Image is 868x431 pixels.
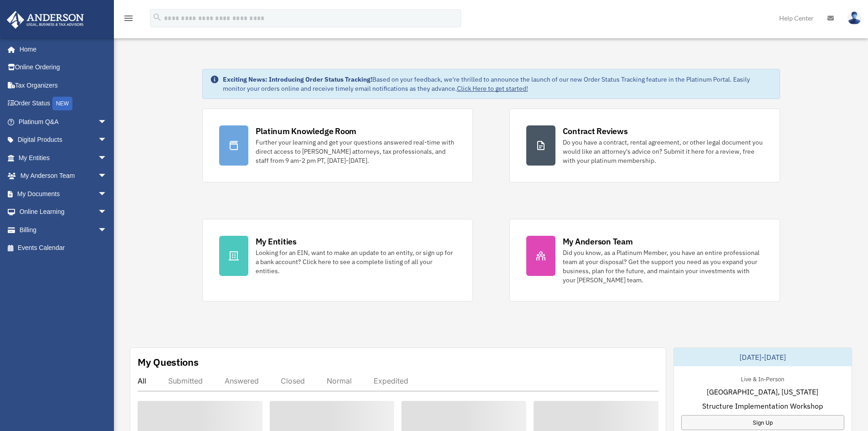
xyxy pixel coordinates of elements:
[6,131,121,149] a: Digital Productsarrow_drop_down
[152,12,162,22] i: search
[6,58,121,77] a: Online Ordering
[6,149,121,167] a: My Entitiesarrow_drop_down
[225,376,259,385] div: Answered
[707,386,818,397] span: [GEOGRAPHIC_DATA], [US_STATE]
[256,138,456,165] div: Further your learning and get your questions answered real-time with direct access to [PERSON_NAM...
[734,374,791,383] div: Live & In-Person
[138,355,199,369] div: My Questions
[6,94,121,113] a: Order StatusNEW
[509,219,780,301] a: My Anderson Team Did you know, as a Platinum Member, you have an entire professional team at your...
[256,125,357,137] div: Platinum Knowledge Room
[6,239,121,257] a: Events Calendar
[4,11,87,29] img: Anderson Advisors Platinum Portal
[563,236,633,247] div: My Anderson Team
[563,138,763,165] div: Do you have a contract, rental agreement, or other legal document you would like an attorney's ad...
[98,167,116,186] span: arrow_drop_down
[98,113,116,131] span: arrow_drop_down
[6,113,121,131] a: Platinum Q&Aarrow_drop_down
[52,97,72,110] div: NEW
[374,376,408,385] div: Expedited
[702,400,823,411] span: Structure Implementation Workshop
[509,109,780,182] a: Contract Reviews Do you have a contract, rental agreement, or other legal document you would like...
[98,203,116,222] span: arrow_drop_down
[256,236,297,247] div: My Entities
[563,125,628,137] div: Contract Reviews
[202,219,473,301] a: My Entities Looking for an EIN, want to make an update to an entity, or sign up for a bank accoun...
[256,248,456,275] div: Looking for an EIN, want to make an update to an entity, or sign up for a bank account? Click her...
[123,13,134,24] i: menu
[847,11,861,25] img: User Pic
[681,415,844,430] a: Sign Up
[6,221,121,239] a: Billingarrow_drop_down
[98,185,116,203] span: arrow_drop_down
[98,131,116,150] span: arrow_drop_down
[223,75,372,83] strong: Exciting News: Introducing Order Status Tracking!
[6,40,116,58] a: Home
[98,149,116,167] span: arrow_drop_down
[138,376,146,385] div: All
[674,348,852,366] div: [DATE]-[DATE]
[6,203,121,221] a: Online Learningarrow_drop_down
[98,221,116,239] span: arrow_drop_down
[327,376,352,385] div: Normal
[6,76,121,94] a: Tax Organizers
[123,16,134,24] a: menu
[563,248,763,285] div: Did you know, as a Platinum Member, you have an entire professional team at your disposal? Get th...
[202,109,473,182] a: Platinum Knowledge Room Further your learning and get your questions answered real-time with dire...
[6,167,121,185] a: My Anderson Teamarrow_drop_down
[281,376,305,385] div: Closed
[457,84,528,93] a: Click Here to get started!
[223,75,772,93] div: Based on your feedback, we're thrilled to announce the launch of our new Order Status Tracking fe...
[6,185,121,203] a: My Documentsarrow_drop_down
[168,376,203,385] div: Submitted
